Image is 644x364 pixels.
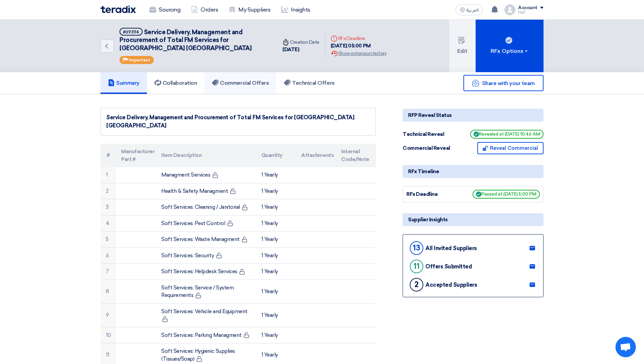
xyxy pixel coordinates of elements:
button: Reveal Commercial [477,142,544,154]
td: 1 Yearly [256,183,296,199]
td: 1 Yearly [256,231,296,248]
button: العربية [456,4,483,15]
th: # [100,144,116,167]
img: Teradix logo [100,5,136,13]
div: Account [518,5,537,11]
div: 11 [410,260,423,273]
th: Attachments [296,144,336,167]
td: 1 Yearly [256,280,296,303]
div: All Invited Suppliers [425,245,477,251]
span: Service Delivery, Management and Procurement of Total FM Services for [GEOGRAPHIC_DATA] [GEOGRAPH... [119,28,252,52]
td: 5 [100,231,116,248]
div: RFx Deadline [331,35,386,42]
td: 8 [100,280,116,303]
th: Manufacturer Part # [116,144,156,167]
td: 1 Yearly [256,215,296,231]
td: 1 Yearly [256,199,296,216]
div: RFx Options [491,47,529,55]
div: Supplier Insights [403,213,544,226]
div: RFx Deadline [406,190,457,198]
a: Sourcing [144,2,186,17]
th: Item Description [156,144,256,167]
h5: Summary [108,80,140,86]
td: 9 [100,303,116,327]
span: Important [129,58,150,62]
div: #69394 [123,30,139,34]
a: Orders [186,2,223,17]
div: Technical Reveal [403,130,454,138]
td: Soft Services: Service / System Requirements [156,280,256,303]
div: Accepted Suppliers [425,282,477,288]
td: Soft Services: Parking Managment [156,327,256,343]
td: Soft Services: Cleaning / Janitorial [156,199,256,216]
td: 4 [100,215,116,231]
div: 13 [410,241,423,255]
td: 1 Yearly [256,167,296,183]
td: Soft Services: Helpdesk Services [156,264,256,280]
span: العربية [466,8,479,13]
td: 2 [100,183,116,199]
div: RFP Reveal Status [403,109,544,122]
th: Internal Code/Note [336,144,376,167]
button: Edit [449,20,476,72]
td: 1 Yearly [256,327,296,343]
span: Share with your team [482,80,535,86]
td: Soft Services: Vehicle and Equipment [156,303,256,327]
div: Naif [518,11,544,14]
h5: Collaboration [154,80,197,86]
div: Show extension history [331,50,386,57]
a: Collaboration [147,72,205,94]
div: [DATE] [282,46,319,54]
h5: Commercial Offers [212,80,269,86]
h5: Technical Offers [284,80,334,86]
div: Creation Date [282,39,319,46]
img: profile_test.png [504,4,515,15]
td: 10 [100,327,116,343]
th: Quantity [256,144,296,167]
div: Service Delivery, Management and Procurement of Total FM Services for [GEOGRAPHIC_DATA] [GEOGRAPH... [106,114,370,130]
td: 1 [100,167,116,183]
div: Commercial Reveal [403,144,454,152]
div: Open chat [615,337,636,357]
div: RFx Timeline [403,165,544,178]
a: My Suppliers [223,2,276,17]
td: Managment Services [156,167,256,183]
td: 6 [100,247,116,264]
td: Soft Services: Pest Control [156,215,256,231]
button: RFx Options [476,20,544,72]
div: 2 [410,278,423,291]
td: 1 Yearly [256,303,296,327]
td: Soft Services: Waste Managment [156,231,256,248]
td: 3 [100,199,116,216]
span: Revealed at [DATE] 10:46 AM [470,130,544,139]
a: Commercial Offers [204,72,276,94]
td: 1 Yearly [256,247,296,264]
td: Soft Services: Security [156,247,256,264]
span: Passed at [DATE] 5:00 PM [473,190,540,199]
a: Technical Offers [276,72,342,94]
div: Offers Submitted [425,263,472,270]
td: 7 [100,264,116,280]
a: Insights [276,2,316,17]
h5: Service Delivery, Management and Procurement of Total FM Services for Jawharat Riyadh [119,28,269,52]
a: Summary [100,72,147,94]
div: [DATE] 05:00 PM [331,42,386,50]
td: 1 Yearly [256,264,296,280]
td: Health & Safety Managment [156,183,256,199]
